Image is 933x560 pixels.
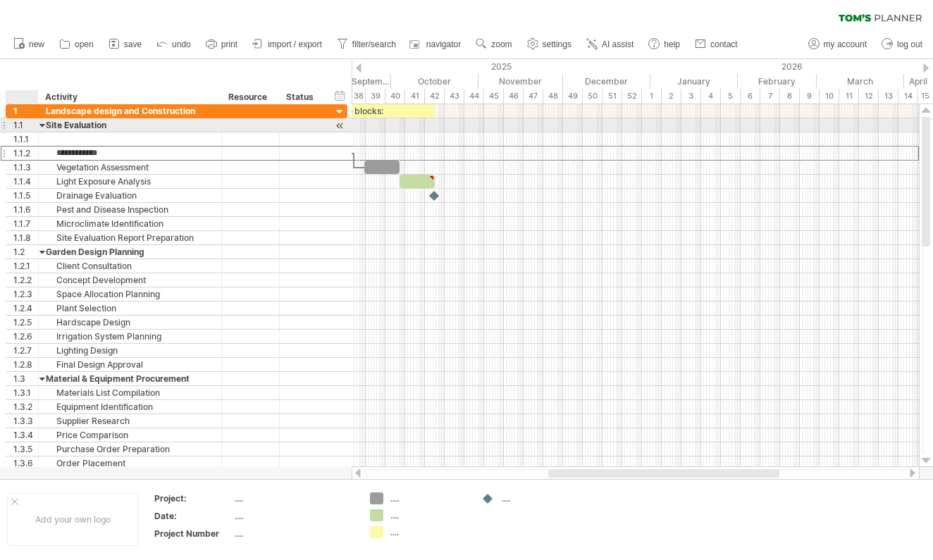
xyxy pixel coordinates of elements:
div: Client Consultation [46,259,214,273]
div: 1.3.1 [13,386,38,399]
div: Microclimate Identification [46,217,214,230]
div: 1.1.4 [13,175,38,188]
div: 1.1.6 [13,203,38,216]
div: 1.1.5 [13,189,38,202]
span: undo [172,39,191,49]
span: navigator [426,39,461,49]
div: 13 [879,89,898,104]
div: January 2026 [650,74,738,89]
div: 45 [484,89,504,104]
div: Purchase Order Preparation [46,442,214,456]
span: settings [543,39,571,49]
div: Site Evaluation Report Preparation [46,231,214,244]
div: Landscape design and Construction [46,104,214,118]
div: 1.2.7 [13,344,38,357]
span: AI assist [602,39,634,49]
div: 6 [741,89,760,104]
div: Date: [154,510,232,522]
div: Vegetation Assessment [46,161,214,174]
div: scroll to activity [333,118,347,133]
div: Equipment Identification [46,400,214,413]
div: 1.3.4 [13,428,38,442]
span: zoom [491,39,512,49]
a: navigator [407,35,465,54]
div: 7 [760,89,780,104]
div: 44 [464,89,484,104]
div: 1.3 [13,372,38,385]
a: log out [878,35,927,54]
div: 1.3.2 [13,400,38,413]
div: Materials List Compilation [46,386,214,399]
div: Garden Design Planning [46,245,214,259]
div: Pest and Disease Inspection [46,203,214,216]
div: 11 [839,89,859,104]
div: 1.1.3 [13,161,38,174]
span: help [664,39,680,49]
div: 50 [583,89,603,104]
a: new [10,35,49,54]
div: Light Exposure Analysis [46,175,214,188]
div: .... [235,492,353,504]
div: 1.2.4 [13,301,38,315]
div: Supplier Research [46,414,214,428]
div: Project: [154,492,232,504]
div: 1.1.2 [13,147,38,160]
div: Final Design Approval [46,358,214,371]
div: Irrigation System Planning [46,330,214,343]
div: 51 [603,89,622,104]
div: 49 [563,89,583,104]
a: import / export [249,35,326,54]
div: October 2025 [391,74,478,89]
div: Activity [45,90,214,104]
div: 1.2.8 [13,358,38,371]
a: save [105,35,146,54]
div: Drainage Evaluation [46,189,214,202]
div: 1.3.6 [13,456,38,470]
div: Concept Development [46,273,214,287]
div: February 2026 [738,74,817,89]
div: 47 [524,89,543,104]
div: 1.2.5 [13,316,38,329]
div: 3 [681,89,701,104]
a: undo [153,35,195,54]
div: 1.1.1 [13,132,38,146]
div: Hardscape Design [46,316,214,329]
div: 1.2.6 [13,330,38,343]
div: 39 [366,89,385,104]
a: filter/search [333,35,400,54]
div: 1.1.7 [13,217,38,230]
div: Status [286,90,317,104]
span: filter/search [352,39,396,49]
div: .... [235,510,353,522]
div: 4 [701,89,721,104]
a: help [645,35,684,54]
div: .... [235,528,353,540]
div: December 2025 [563,74,650,89]
div: 1.2 [13,245,38,259]
div: 12 [859,89,879,104]
a: settings [524,35,576,54]
div: 38 [346,89,366,104]
span: print [221,39,237,49]
div: 2 [662,89,681,104]
a: contact [691,35,742,54]
div: .... [502,492,579,504]
div: 5 [721,89,741,104]
div: 9 [800,89,820,104]
div: 1.1.8 [13,231,38,244]
div: March 2026 [817,74,904,89]
div: Site Evaluation [46,118,214,132]
div: Space Allocation Planning [46,287,214,301]
div: .... [390,509,467,521]
div: 1.2.1 [13,259,38,273]
span: log out [897,39,922,49]
div: 46 [504,89,524,104]
div: 52 [622,89,642,104]
a: open [56,35,98,54]
div: 8 [780,89,800,104]
div: Order Placement [46,456,214,470]
div: .... [390,492,467,504]
div: 1.3.5 [13,442,38,456]
div: 42 [425,89,445,104]
div: Project Number [154,528,232,540]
